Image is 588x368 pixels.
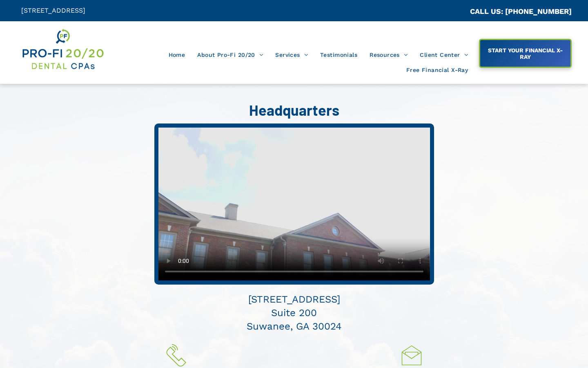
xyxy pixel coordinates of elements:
font: Suwanee, GA 30024 [247,321,342,332]
a: CALL US: [PHONE_NUMBER] [470,7,572,16]
a: Home [163,47,192,63]
span: START YOUR FINANCIAL X-RAY [481,43,569,64]
a: Client Center [414,47,474,63]
font: Suite 200 [271,307,317,319]
a: Testimonials [314,47,363,63]
a: START YOUR FINANCIAL X-RAY [479,39,572,68]
img: Get Dental CPA Consulting, Bookkeeping, & Bank Loans [21,27,105,71]
span: Headquarters [249,101,339,119]
a: Resources [363,47,414,63]
font: [STREET_ADDRESS] [248,294,340,305]
a: Free Financial X-Ray [400,63,474,78]
span: [STREET_ADDRESS] [21,7,85,14]
a: About Pro-Fi 20/20 [191,47,269,63]
span: CA::CALLC [435,8,470,16]
a: Services [269,47,314,63]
